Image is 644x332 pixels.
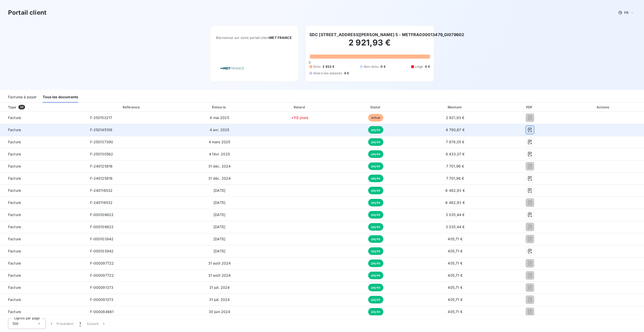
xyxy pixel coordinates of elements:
[309,38,430,53] h2: 2 921,93 €
[448,310,462,314] span: 405,71 €
[446,164,464,168] span: 7 701,96 €
[368,138,383,146] span: payée
[216,36,293,40] span: Bienvenue sur votre portail client .
[4,152,82,157] span: Facture
[425,64,430,69] span: 0 €
[4,212,82,217] span: Facture
[123,105,140,109] div: Référence
[179,105,260,110] div: Émise le
[445,188,465,193] span: 6 482,93 €
[90,176,113,180] span: F-240125816
[90,115,112,120] span: F-250153217
[213,237,225,241] span: [DATE]
[213,225,225,229] span: [DATE]
[208,273,231,277] span: 31 août 2024
[368,247,383,255] span: payée
[209,297,230,302] span: 31 juil. 2024
[368,296,383,303] span: payée
[446,225,465,229] span: 3 035,44 €
[90,200,113,205] span: F-240116532
[8,92,37,103] div: Factures à payer
[4,261,82,266] span: Facture
[79,321,81,326] span: 1
[213,249,225,253] span: [DATE]
[209,310,230,314] span: 30 juin 2024
[564,105,643,110] div: Actions
[4,200,82,205] span: Facture
[414,105,496,110] div: Montant
[445,200,465,205] span: 6 482,93 €
[90,261,114,265] span: F-000097722
[213,200,225,205] span: [DATE]
[313,71,342,76] span: Avoirs non associés
[90,212,114,217] span: F-000109622
[368,114,383,122] span: échue
[4,224,82,229] span: Facture
[90,273,114,277] span: F-000097722
[368,175,383,182] span: payée
[84,318,109,329] button: Suivant
[208,261,231,265] span: 31 août 2024
[213,188,225,193] span: [DATE]
[213,212,225,217] span: [DATE]
[90,128,113,132] span: F-250145109
[446,140,465,144] span: 7 879,05 €
[90,152,113,156] span: F-250130582
[90,188,113,193] span: F-240116532
[4,309,82,314] span: Facture
[368,150,383,158] span: payée
[90,310,114,314] span: F-000084661
[368,199,383,206] span: payée
[4,139,82,145] span: Facture
[8,8,46,17] h3: Portail client
[339,105,412,110] div: Statut
[269,36,292,40] span: MET FRANCE
[448,237,462,241] span: 405,71 €
[210,128,229,132] span: 4 avr. 2025
[209,152,230,156] span: 4 févr. 2025
[208,176,231,180] span: 31 déc. 2024
[309,32,464,38] h6: SDC [STREET_ADDRESS][PERSON_NAME] 5 - METFRA000013479_GI079602
[12,321,18,326] span: 100
[209,285,230,290] span: 31 juil. 2024
[368,235,383,243] span: payée
[4,297,82,302] span: Facture
[262,105,337,110] div: Retard
[90,285,114,290] span: F-000091373
[5,105,85,110] div: Type
[364,64,379,69] span: Non-échu
[368,223,383,231] span: payée
[291,115,309,120] span: +112 jours
[368,308,383,316] span: payée
[216,61,248,76] img: Company logo
[446,128,465,132] span: 4 790,67 €
[448,249,462,253] span: 405,71 €
[368,162,383,170] span: payée
[624,11,628,15] span: FR
[446,115,465,120] span: 2 921,93 €
[4,285,82,290] span: Facture
[4,127,82,132] span: Facture
[46,318,76,329] button: Précédent
[344,71,349,76] span: 0 €
[90,297,114,302] span: F-000091373
[498,105,562,110] div: PDF
[368,272,383,279] span: payée
[90,140,113,144] span: F-250137390
[415,64,423,69] span: Litige
[446,176,464,180] span: 7 701,96 €
[323,64,334,69] span: 2 922 €
[4,176,82,181] span: Facture
[309,60,311,64] span: 0
[4,164,82,169] span: Facture
[446,212,465,217] span: 3 035,44 €
[448,297,462,302] span: 405,71 €
[4,273,82,278] span: Facture
[43,92,78,103] div: Tous les documents
[90,237,114,241] span: F-000103942
[90,164,113,168] span: F-240125816
[90,249,114,253] span: F-000103942
[448,285,462,290] span: 405,71 €
[4,115,82,120] span: Facture
[368,259,383,267] span: payée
